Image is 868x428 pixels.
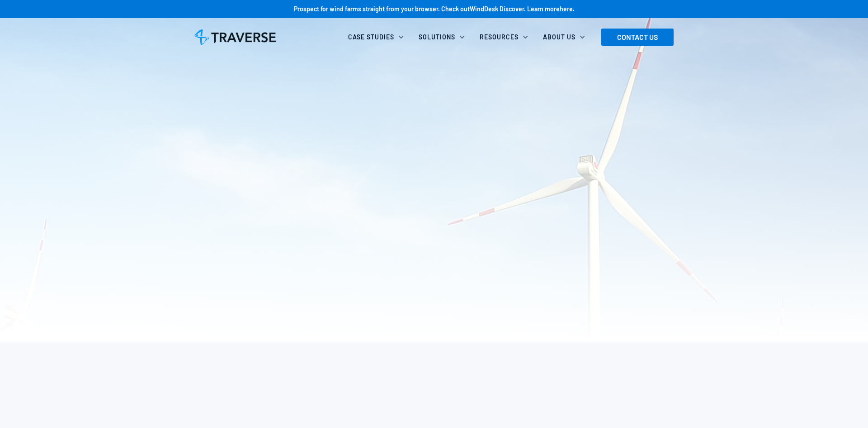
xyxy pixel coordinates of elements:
[524,5,560,13] strong: . Learn more
[470,5,524,13] a: WindDesk Discover
[543,33,576,42] div: About Us
[474,27,538,47] div: Resources
[348,33,394,42] div: Case Studies
[538,27,594,47] div: About Us
[480,33,519,42] div: Resources
[601,29,674,46] a: CONTACT US
[573,5,575,13] strong: .
[560,5,573,13] a: here
[419,33,455,42] div: Solutions
[294,5,470,13] strong: Prospect for wind farms straight from your browser. Check out
[343,27,413,47] div: Case Studies
[413,27,474,47] div: Solutions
